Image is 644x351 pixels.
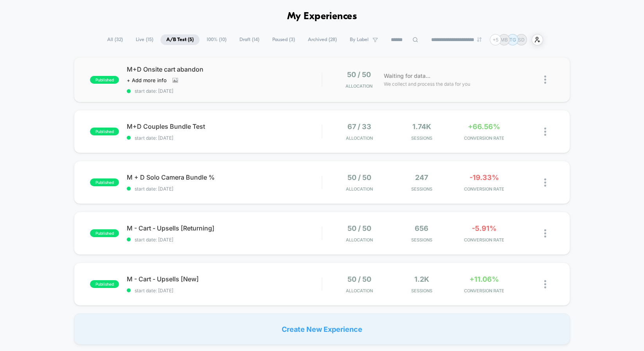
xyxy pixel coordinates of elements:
[477,37,482,42] img: end
[384,72,430,80] span: Waiting for data...
[127,65,322,73] span: M+D Onsite cart abandon
[347,122,371,131] span: 67 / 33
[347,70,371,79] span: 50 / 50
[127,224,322,232] span: M - Cart - Upsells [Returning]
[414,275,429,283] span: 1.2k
[346,186,373,192] span: Allocation
[127,77,167,83] span: + Add more info
[302,34,343,45] span: Archived ( 28 )
[384,80,470,88] span: We collect and process the data for you
[101,34,129,45] span: All ( 32 )
[74,313,570,345] div: Create New Experience
[470,173,499,182] span: -19.33%
[392,288,451,293] span: Sessions
[346,237,373,243] span: Allocation
[509,37,516,43] p: TG
[345,83,372,89] span: Allocation
[90,229,119,237] span: published
[490,34,501,45] div: + 5
[127,275,322,283] span: M - Cart - Upsells [New]
[127,173,322,181] span: M + D Solo Camera Bundle %
[392,237,451,243] span: Sessions
[544,76,546,84] img: close
[127,135,322,141] span: start date: [DATE]
[90,280,119,288] span: published
[127,237,322,243] span: start date: [DATE]
[201,34,232,45] span: 100% ( 10 )
[415,173,428,182] span: 247
[412,122,431,131] span: 1.74k
[127,186,322,192] span: start date: [DATE]
[127,288,322,293] span: start date: [DATE]
[127,122,322,130] span: M+D Couples Bundle Test
[347,173,371,182] span: 50 / 50
[518,37,525,43] p: SD
[266,34,301,45] span: Paused ( 3 )
[455,135,514,141] span: CONVERSION RATE
[130,34,159,45] span: Live ( 15 )
[544,280,546,288] img: close
[468,122,500,131] span: +66.56%
[472,224,496,232] span: -5.91%
[544,229,546,238] img: close
[544,128,546,136] img: close
[160,34,200,45] span: A/B Test ( 5 )
[455,237,514,243] span: CONVERSION RATE
[127,88,322,94] span: start date: [DATE]
[287,11,357,22] h1: My Experiences
[234,34,265,45] span: Draft ( 14 )
[350,37,369,43] span: By Label
[347,224,371,232] span: 50 / 50
[415,224,428,232] span: 656
[455,186,514,192] span: CONVERSION RATE
[455,288,514,293] span: CONVERSION RATE
[392,186,451,192] span: Sessions
[544,178,546,187] img: close
[90,178,119,186] span: published
[500,37,508,43] p: MB
[346,135,373,141] span: Allocation
[470,275,499,283] span: +11.06%
[347,275,371,283] span: 50 / 50
[90,76,119,84] span: published
[392,135,451,141] span: Sessions
[346,288,373,293] span: Allocation
[90,128,119,135] span: published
